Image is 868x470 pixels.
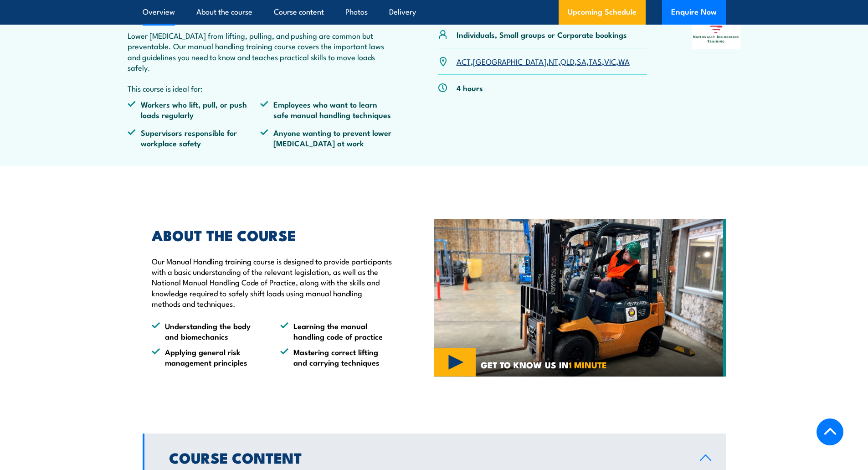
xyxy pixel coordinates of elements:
[560,56,575,67] a: QLD
[481,361,607,369] span: GET TO KNOW US IN
[473,56,546,67] a: [GEOGRAPHIC_DATA]
[128,30,394,73] p: Lower [MEDICAL_DATA] from lifting, pulling, and pushing are common but preventable. Our manual ha...
[604,56,616,67] a: VIC
[457,56,630,67] p: , , , , , , ,
[569,358,607,371] strong: 1 MINUTE
[589,56,602,67] a: TAS
[280,320,392,342] li: Learning the manual handling code of practice
[457,83,483,93] p: 4 hours
[618,56,630,67] a: WA
[152,256,392,309] p: Our Manual Handling training course is designed to provide participants with a basic understandin...
[280,346,392,368] li: Mastering correct lifting and carrying techniques
[549,56,558,67] a: NT
[457,56,471,67] a: ACT
[169,451,685,464] h2: Course Content
[128,83,394,93] p: This course is ideal for:
[128,99,261,120] li: Workers who lift, pull, or push loads regularly
[434,219,726,377] img: Forklift
[260,127,393,149] li: Anyone wanting to prevent lower [MEDICAL_DATA] at work
[260,99,393,120] li: Employees who want to learn safe manual handling techniques
[457,29,627,40] p: Individuals, Small groups or Corporate bookings
[577,56,586,67] a: SA
[128,127,261,149] li: Supervisors responsible for workplace safety
[152,228,392,241] h2: ABOUT THE COURSE
[692,3,741,49] img: Nationally Recognised Training logo.
[152,346,264,368] li: Applying general risk management principles
[152,320,264,342] li: Understanding the body and biomechanics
